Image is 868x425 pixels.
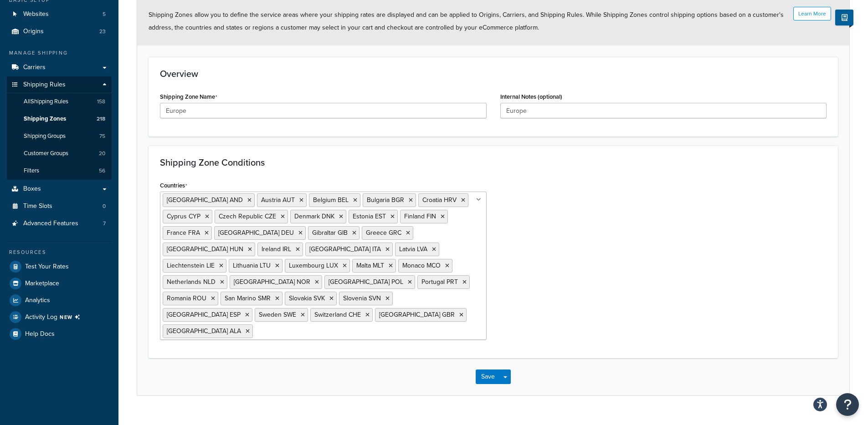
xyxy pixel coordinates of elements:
li: Customer Groups [7,145,112,162]
a: Shipping Rules [7,76,112,93]
a: Carriers [7,59,112,76]
a: AllShipping Rules158 [7,93,112,110]
span: Gibraltar GIB [312,228,348,238]
a: Test Your Rates [7,258,112,275]
span: Time Slots [23,202,52,210]
li: Origins [7,23,112,40]
span: Marketplace [25,280,59,288]
a: Advanced Features7 [7,215,112,232]
span: San Marino SMR [225,293,271,303]
a: Filters56 [7,162,112,179]
span: 158 [97,98,105,106]
span: All Shipping Rules [24,98,68,106]
li: Shipping Groups [7,128,112,145]
li: Time Slots [7,198,112,215]
span: Sweden SWE [259,310,296,319]
button: Open Resource Center [836,393,859,416]
a: Shipping Zones218 [7,111,112,127]
span: Romania ROU [167,293,206,303]
button: Learn More [793,7,831,20]
span: NEW [60,314,84,321]
span: Filters [24,167,39,175]
span: Carriers [23,64,46,71]
a: Analytics [7,292,112,309]
span: Bulgaria BGR [367,195,404,205]
span: [GEOGRAPHIC_DATA] HUN [167,244,243,254]
span: [GEOGRAPHIC_DATA] GBR [379,310,455,319]
span: Shipping Groups [24,132,66,140]
label: Internal Notes (optional) [500,93,562,100]
span: [GEOGRAPHIC_DATA] ESP [167,310,241,319]
span: France FRA [167,228,200,238]
span: 56 [99,167,105,175]
span: Shipping Zones allow you to define the service areas where your shipping rates are displayed and ... [149,10,784,32]
a: Activity LogNEW [7,309,112,325]
span: [GEOGRAPHIC_DATA] ALA [167,326,241,336]
span: Advanced Features [23,220,78,228]
span: [GEOGRAPHIC_DATA] POL [329,277,403,287]
span: Finland FIN [404,212,436,221]
span: Origins [23,28,44,35]
span: Estonia EST [353,212,386,221]
label: Shipping Zone Name [160,93,217,101]
span: Latvia LVA [399,244,427,254]
li: Shipping Zones [7,111,112,127]
span: [GEOGRAPHIC_DATA] ITA [309,244,381,254]
span: Malta MLT [356,261,384,270]
span: 23 [99,28,106,35]
span: Boxes [23,185,41,193]
div: Resources [7,248,112,256]
button: Save [476,369,500,384]
button: Show Help Docs [835,10,853,25]
span: 0 [103,202,106,210]
span: Greece GRC [366,228,401,238]
li: Websites [7,6,112,23]
span: [GEOGRAPHIC_DATA] DEU [218,228,294,238]
span: Cyprus CYP [167,212,200,221]
span: Customer Groups [24,150,68,157]
span: [GEOGRAPHIC_DATA] NOR [234,277,310,287]
span: 20 [99,150,105,157]
li: Shipping Rules [7,76,112,180]
span: Czech Republic CZE [219,212,276,221]
span: Luxembourg LUX [289,261,338,270]
span: Shipping Zones [24,115,66,123]
a: Time Slots0 [7,198,112,215]
span: Websites [23,10,49,18]
a: Help Docs [7,326,112,342]
span: Austria AUT [261,195,295,205]
span: 7 [103,220,106,228]
span: Ireland IRL [262,244,291,254]
span: Slovenia SVN [343,293,381,303]
a: Marketplace [7,275,112,292]
span: Analytics [25,297,50,304]
span: Croatia HRV [422,195,457,205]
span: Liechtenstein LIE [167,261,215,270]
li: [object Object] [7,309,112,325]
span: 75 [99,132,105,140]
h3: Overview [160,69,827,79]
span: Help Docs [25,330,55,338]
span: Portugal PRT [421,277,458,287]
a: Boxes [7,181,112,197]
span: Denmark DNK [294,212,334,221]
span: Monaco MCO [402,261,441,270]
span: [GEOGRAPHIC_DATA] AND [167,195,243,205]
span: 218 [97,115,105,123]
span: Lithuania LTU [233,261,271,270]
a: Websites5 [7,6,112,23]
li: Filters [7,162,112,179]
a: Customer Groups20 [7,145,112,162]
span: Slovakia SVK [289,293,325,303]
span: Belgium BEL [313,195,349,205]
span: Shipping Rules [23,81,66,89]
span: 5 [103,10,106,18]
span: Netherlands NLD [167,277,216,287]
span: Activity Log [25,311,84,323]
div: Manage Shipping [7,49,112,57]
